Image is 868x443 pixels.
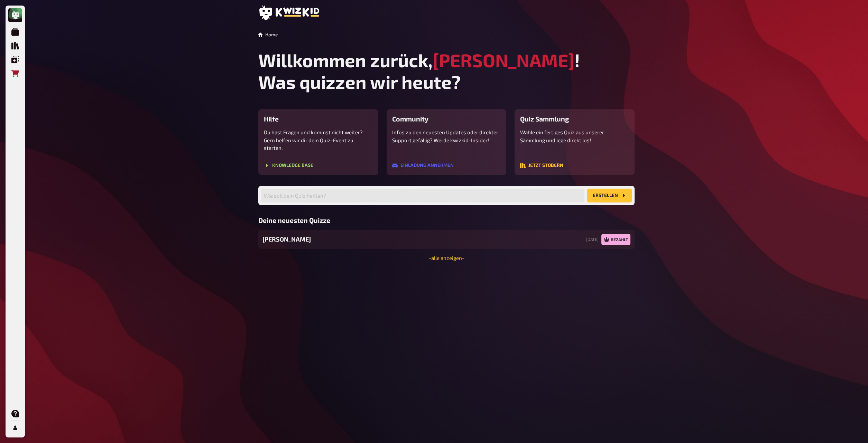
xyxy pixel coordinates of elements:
[520,163,563,169] a: Jetzt stöbern
[264,115,373,123] h3: Hilfe
[586,236,599,242] small: [DATE]
[392,128,501,144] p: Infos zu den neuesten Updates oder direkter Support gefällig? Werde kwizkid-Insider!
[392,163,454,168] button: Einladung annehmen
[433,49,574,71] span: [PERSON_NAME]
[264,163,313,168] button: Knowledge Base
[392,163,454,169] a: Einladung annehmen
[520,128,629,144] p: Wähle ein fertiges Quiz aus unserer Sammlung und lege direkt los!
[601,234,630,245] div: Bezahlt
[264,163,313,169] a: Knowledge Base
[258,216,635,224] h3: Deine neuesten Quizze
[264,128,373,152] p: Du hast Fragen und kommst nicht weiter? Gern helfen wir dir dein Quiz-Event zu starten.
[520,115,629,123] h3: Quiz Sammlung
[429,255,464,261] a: -alle anzeigen-
[587,189,632,202] button: Erstellen
[262,235,311,244] span: [PERSON_NAME]
[258,49,635,93] h1: Willkommen zurück, ! Was quizzen wir heute?
[258,230,635,249] a: [PERSON_NAME][DATE]Bezahlt
[261,189,584,202] input: Wie soll dein Quiz heißen?
[265,31,278,38] li: Home
[520,163,563,168] button: Jetzt stöbern
[392,115,501,123] h3: Community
